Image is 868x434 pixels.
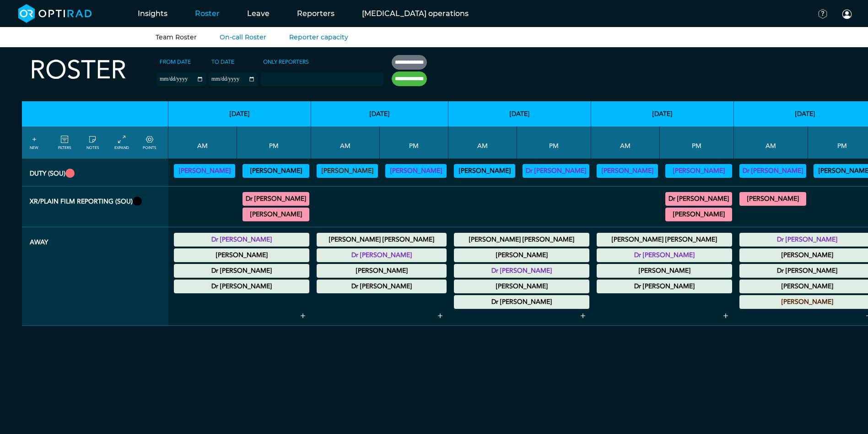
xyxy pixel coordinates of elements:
[598,165,657,176] summary: [PERSON_NAME]
[311,126,380,159] th: AM
[261,74,307,82] input: null
[317,233,447,247] div: Annual Leave 00:00 - 23:59
[455,265,588,276] summary: Dr [PERSON_NAME]
[734,126,808,159] th: AM
[243,192,309,206] div: General XR 15:00 - 17:00
[175,234,308,245] summary: Dr [PERSON_NAME]
[665,164,732,178] div: Vetting 13:00 - 17:00
[86,134,99,151] a: show/hide notes
[448,126,517,159] th: AM
[665,208,732,221] div: XR Paediatrics 16:00 - 17:00
[667,209,731,220] summary: [PERSON_NAME]
[311,101,448,126] th: [DATE]
[454,248,589,262] div: Study Leave 00:00 - 23:59
[598,265,731,276] summary: [PERSON_NAME]
[174,264,309,278] div: Study Leave 00:00 - 23:59
[523,164,589,178] div: Vetting (30 PF Points) 13:00 - 17:00
[597,164,658,178] div: Vetting 09:00 - 13:00
[168,126,237,159] th: AM
[454,264,589,278] div: Annual Leave 00:00 - 23:59
[317,280,447,293] div: Study Leave 00:00 - 23:59
[455,250,588,261] summary: [PERSON_NAME]
[318,265,445,276] summary: [PERSON_NAME]
[175,281,308,292] summary: Dr [PERSON_NAME]
[454,164,515,178] div: Vetting (30 PF Points) 09:00 - 13:00
[58,134,71,151] a: FILTERS
[317,264,447,278] div: Study Leave 00:00 - 23:59
[454,233,589,247] div: Annual Leave 00:00 - 23:59
[385,164,447,178] div: Vetting 13:00 - 17:00
[157,55,194,69] label: From date
[597,280,732,293] div: Study Leave 00:00 - 23:59
[30,55,126,86] h2: Roster
[209,55,237,69] label: To date
[175,265,308,276] summary: Dr [PERSON_NAME]
[114,134,129,151] a: collapse/expand entries
[667,165,731,176] summary: [PERSON_NAME]
[174,233,309,247] div: Annual Leave 00:00 - 23:59
[660,126,734,159] th: PM
[741,165,805,176] summary: Dr [PERSON_NAME]
[598,234,731,245] summary: [PERSON_NAME] [PERSON_NAME]
[22,227,168,326] th: Away
[455,165,514,176] summary: [PERSON_NAME]
[243,208,309,221] div: General XR 17:30 - 18:00
[30,134,38,151] a: NEW
[454,295,589,309] div: Study Leave 00:00 - 23:59
[665,192,732,206] div: General XR 12:00 - 14:00
[168,101,311,126] th: [DATE]
[591,126,660,159] th: AM
[260,55,312,69] label: Only Reporters
[317,164,378,178] div: Vetting 09:00 - 13:00
[318,165,377,176] summary: [PERSON_NAME]
[448,101,591,126] th: [DATE]
[597,264,732,278] div: Study Leave 00:00 - 23:59
[454,280,589,293] div: Study Leave 00:00 - 23:59
[455,234,588,245] summary: [PERSON_NAME] [PERSON_NAME]
[220,33,266,41] a: On-call Roster
[524,165,588,176] summary: Dr [PERSON_NAME]
[174,280,309,293] div: Other Leave 00:00 - 23:59
[597,248,732,262] div: Annual Leave 00:00 - 23:59
[741,193,805,204] summary: [PERSON_NAME]
[739,164,806,178] div: Vetting 09:00 - 13:00
[380,126,448,159] th: PM
[175,165,234,176] summary: [PERSON_NAME]
[175,250,308,261] summary: [PERSON_NAME]
[22,187,168,227] th: XR/Plain Film Reporting (SOU)
[243,164,309,178] div: Vetting (30 PF Points) 13:00 - 17:00
[174,248,309,262] div: Study Leave 00:00 - 23:59
[739,192,806,206] div: General XR 08:00 - 12:00
[244,165,308,176] summary: [PERSON_NAME]
[598,281,731,292] summary: Dr [PERSON_NAME]
[318,234,445,245] summary: [PERSON_NAME] [PERSON_NAME]
[387,165,445,176] summary: [PERSON_NAME]
[244,193,308,204] summary: Dr [PERSON_NAME]
[598,250,731,261] summary: Dr [PERSON_NAME]
[22,159,168,187] th: Duty (SOU)
[597,233,732,247] div: Annual Leave 00:00 - 23:59
[244,209,308,220] summary: [PERSON_NAME]
[143,134,156,151] a: collapse/expand expected points
[318,281,445,292] summary: Dr [PERSON_NAME]
[174,164,235,178] div: Vetting 09:00 - 13:00
[289,33,348,41] a: Reporter capacity
[156,33,197,41] a: Team Roster
[591,101,734,126] th: [DATE]
[237,126,311,159] th: PM
[455,297,588,308] summary: Dr [PERSON_NAME]
[667,193,731,204] summary: Dr [PERSON_NAME]
[317,248,447,262] div: Annual Leave 00:00 - 23:59
[517,126,591,159] th: PM
[318,250,445,261] summary: Dr [PERSON_NAME]
[455,281,588,292] summary: [PERSON_NAME]
[18,4,92,23] img: brand-opti-rad-logos-blue-and-white-d2f68631ba2948856bd03f2d395fb146ddc8fb01b4b6e9315ea85fa773367...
